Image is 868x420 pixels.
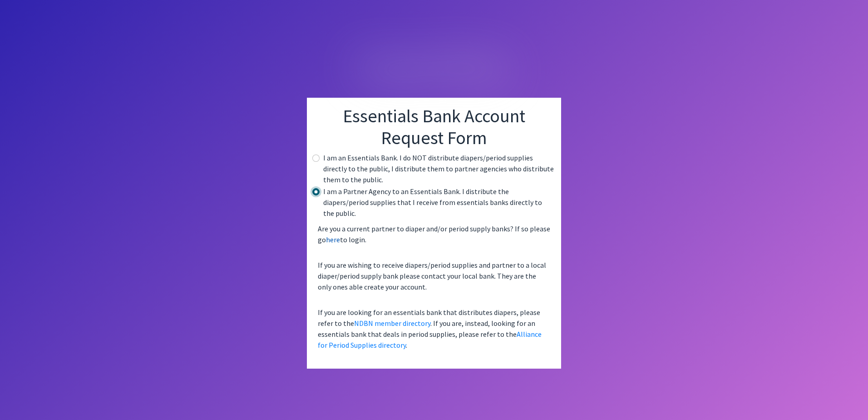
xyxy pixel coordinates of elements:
h1: Essentials Bank Account Request Form [314,105,554,149]
label: I am a Partner Agency to an Essentials Bank. I distribute the diapers/period supplies that I rece... [323,186,554,219]
label: I am an Essentials Bank. I do NOT distribute diapers/period supplies directly to the public, I di... [323,152,554,185]
a: NDBN member directory [354,319,430,328]
p: Are you a current partner to diaper and/or period supply banks? If so please go to login. [314,220,554,249]
p: If you are wishing to receive diapers/period supplies and partner to a local diaper/period supply... [314,256,554,296]
p: If you are looking for an essentials bank that distributes diapers, please refer to the . If you ... [314,303,554,354]
a: here [326,235,340,244]
img: Human Essentials [352,44,516,91]
a: Alliance for Period Supplies directory [318,330,542,350]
